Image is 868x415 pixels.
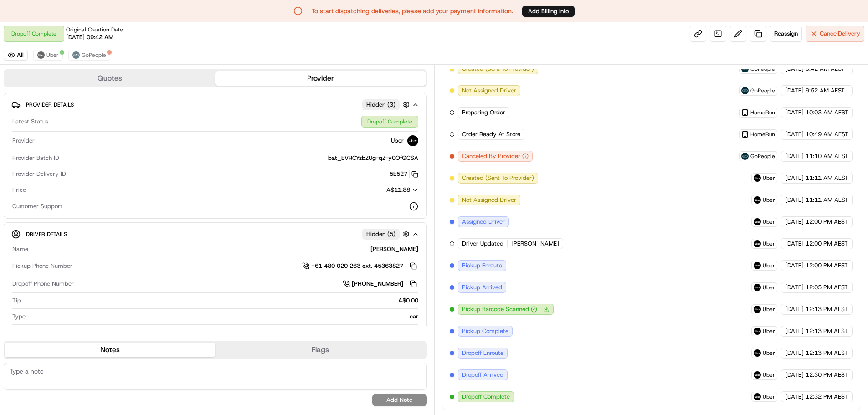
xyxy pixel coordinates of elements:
[806,108,848,117] span: 10:03 AM AEST
[763,196,775,204] span: Uber
[763,262,775,269] span: Uber
[754,240,761,247] img: uber-new-logo.jpeg
[806,26,864,42] button: CancelDelivery
[366,101,395,109] span: Hidden ( 3 )
[785,327,804,335] span: [DATE]
[806,152,848,160] span: 11:10 AM AEST
[763,240,775,247] span: Uber
[12,262,72,270] span: Pickup Phone Number
[66,33,113,41] span: [DATE] 09:42 AM
[12,202,62,210] span: Customer Support
[12,186,26,194] span: Price
[68,50,110,61] button: GoPeople
[763,371,775,379] span: Uber
[754,393,761,400] img: uber-new-logo.jpeg
[754,349,761,357] img: uber-new-logo.jpeg
[72,51,80,59] img: gopeople_logo.png
[362,99,412,110] button: Hidden (3)
[215,343,426,357] button: Flags
[774,30,798,38] span: Reassign
[462,152,520,160] span: Canceled By Provider
[763,284,775,291] span: Uber
[66,26,123,33] span: Original Creation Date
[770,26,802,42] button: Reassign
[785,130,804,138] span: [DATE]
[462,349,503,357] span: Dropoff Enroute
[785,393,804,401] span: [DATE]
[763,349,775,357] span: Uber
[407,135,418,146] img: uber-new-logo.jpeg
[754,262,761,269] img: uber-new-logo.jpeg
[462,283,502,292] span: Pickup Arrived
[366,230,395,238] span: Hidden ( 5 )
[806,349,848,357] span: 12:13 PM AEST
[462,218,505,226] span: Assigned Driver
[312,6,513,15] p: To start dispatching deliveries, please add your payment information.
[511,240,559,248] span: [PERSON_NAME]
[338,186,418,194] button: A$11.88
[25,297,418,305] div: A$0.00
[785,218,804,226] span: [DATE]
[12,245,28,253] span: Name
[806,87,845,95] span: 9:52 AM AEST
[29,313,418,321] div: car
[522,6,575,17] button: Add Billing Info
[26,101,74,108] span: Provider Details
[785,108,804,117] span: [DATE]
[754,371,761,379] img: uber-new-logo.jpeg
[806,130,848,138] span: 10:49 AM AEST
[785,261,804,270] span: [DATE]
[785,305,804,313] span: [DATE]
[462,174,534,182] span: Created (Sent To Provider)
[785,283,804,292] span: [DATE]
[462,87,516,95] span: Not Assigned Driver
[328,154,418,162] span: bat_EVRCYzbZUg-qZ-y0OfQCSA
[302,261,418,271] button: +61 480 020 263 ext. 45363827
[750,87,775,94] span: GoPeople
[750,131,775,138] span: HomeRun
[785,371,804,379] span: [DATE]
[37,51,45,59] img: uber-new-logo.jpeg
[763,306,775,313] span: Uber
[754,328,761,335] img: uber-new-logo.jpeg
[754,284,761,291] img: uber-new-logo.jpeg
[806,283,848,292] span: 12:05 PM AEST
[343,279,418,289] a: [PHONE_NUMBER]
[741,153,749,160] img: gopeople_logo.png
[462,371,503,379] span: Dropoff Arrived
[215,71,426,86] button: Provider
[462,196,516,204] span: Not Assigned Driver
[12,280,74,288] span: Dropoff Phone Number
[362,228,412,240] button: Hidden (5)
[386,186,410,194] span: A$11.88
[785,240,804,248] span: [DATE]
[5,71,215,86] button: Quotes
[806,218,848,226] span: 12:00 PM AEST
[750,153,775,160] span: GoPeople
[352,280,403,288] span: [PHONE_NUMBER]
[763,174,775,182] span: Uber
[741,87,749,94] img: gopeople_logo.png
[11,97,419,112] button: Provider DetailsHidden (3)
[12,137,35,145] span: Provider
[32,245,418,253] div: [PERSON_NAME]
[12,154,59,162] span: Provider Batch ID
[806,261,848,270] span: 12:00 PM AEST
[462,130,520,138] span: Order Ready At Store
[4,50,28,61] button: All
[785,152,804,160] span: [DATE]
[390,170,418,178] button: 5E527
[763,393,775,400] span: Uber
[785,174,804,182] span: [DATE]
[806,327,848,335] span: 12:13 PM AEST
[82,51,106,59] span: GoPeople
[462,108,505,117] span: Preparing Order
[462,327,508,335] span: Pickup Complete
[754,174,761,182] img: uber-new-logo.jpeg
[12,170,66,178] span: Provider Delivery ID
[806,240,848,248] span: 12:00 PM AEST
[5,343,215,357] button: Notes
[750,109,775,116] span: HomeRun
[785,196,804,204] span: [DATE]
